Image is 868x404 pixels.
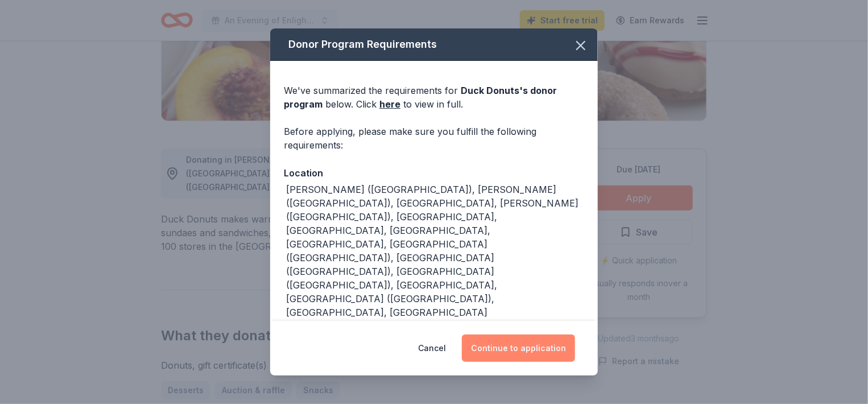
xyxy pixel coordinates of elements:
div: Donor Program Requirements [270,28,598,61]
button: Continue to application [462,335,575,362]
div: Location [284,166,584,180]
div: Before applying, please make sure you fulfill the following requirements: [284,125,584,152]
button: Cancel [418,335,446,362]
div: We've summarized the requirements for below. Click to view in full. [284,84,584,111]
a: here [379,97,400,111]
